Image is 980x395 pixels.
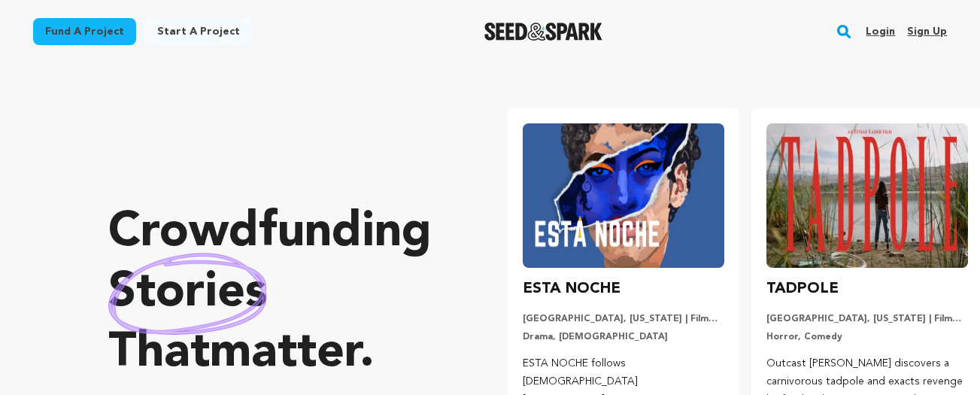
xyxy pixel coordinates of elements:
[907,20,947,44] a: Sign up
[210,330,360,378] span: matter
[523,123,724,268] img: ESTA NOCHE image
[766,277,839,301] h3: TADPOLE
[108,203,448,384] p: Crowdfunding that .
[766,123,968,268] img: TADPOLE image
[523,277,620,301] h3: ESTA NOCHE
[33,18,136,45] a: Fund a project
[108,253,267,335] img: hand sketched image
[766,331,968,343] p: Horror, Comedy
[523,331,724,343] p: Drama, [DEMOGRAPHIC_DATA]
[484,23,602,41] a: Seed&Spark Homepage
[766,313,968,325] p: [GEOGRAPHIC_DATA], [US_STATE] | Film Short
[866,20,895,44] a: Login
[145,18,252,45] a: Start a project
[523,313,724,325] p: [GEOGRAPHIC_DATA], [US_STATE] | Film Short
[484,23,602,41] img: Seed&Spark Logo Dark Mode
